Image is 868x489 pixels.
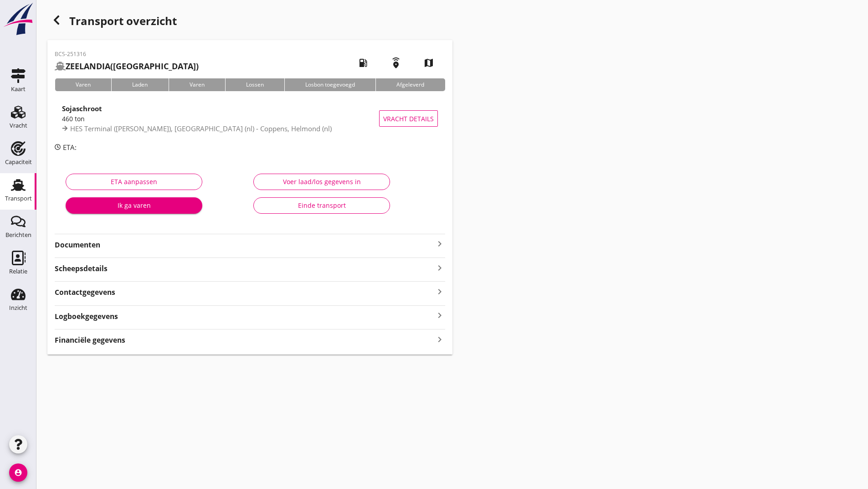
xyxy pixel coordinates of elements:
div: Vracht [10,123,27,129]
span: ETA: [63,143,77,152]
div: Inzicht [9,305,27,311]
div: Capaciteit [5,159,32,165]
h2: ([GEOGRAPHIC_DATA]) [55,60,199,72]
span: Vracht details [383,114,434,124]
i: map [416,50,442,76]
strong: Scheepsdetails [55,263,108,274]
div: Einde transport [261,201,382,210]
strong: Logboekgegevens [55,311,118,322]
div: Transport overzicht [47,11,452,33]
p: BCS-251316 [55,50,199,58]
div: Voer laad/los gegevens in [261,177,382,186]
i: keyboard_arrow_right [434,262,445,274]
strong: Documenten [55,240,434,250]
button: Vracht details [379,110,438,127]
button: Ik ga varen [66,197,202,214]
div: Varen [169,78,225,91]
img: logo-small.a267ee39.svg [2,2,35,36]
div: Berichten [5,232,31,238]
i: keyboard_arrow_right [434,238,445,249]
i: keyboard_arrow_right [434,285,445,298]
i: emergency_share [383,50,409,76]
i: account_circle [9,463,27,482]
div: 460 ton [62,114,379,124]
div: Varen [55,78,111,91]
a: Sojaschroot460 tonHES Terminal ([PERSON_NAME]), [GEOGRAPHIC_DATA] (nl) - Coppens, Helmond (nl)Vra... [55,98,445,139]
div: Transport [5,196,32,201]
div: Losbon toegevoegd [284,78,375,91]
div: Ik ga varen [73,201,195,210]
i: keyboard_arrow_right [434,309,445,322]
div: ETA aanpassen [73,177,195,186]
button: ETA aanpassen [66,174,202,190]
button: Voer laad/los gegevens in [253,174,390,190]
strong: Sojaschroot [62,104,102,113]
div: Kaart [11,86,26,92]
strong: ZEELANDIA [66,61,110,72]
div: Lossen [225,78,284,91]
div: Laden [111,78,168,91]
i: keyboard_arrow_right [434,333,445,345]
span: HES Terminal ([PERSON_NAME]), [GEOGRAPHIC_DATA] (nl) - Coppens, Helmond (nl) [70,124,332,133]
strong: Financiële gegevens [55,335,125,345]
div: Afgeleverd [375,78,445,91]
strong: Contactgegevens [55,287,115,298]
div: Relatie [9,268,27,274]
i: local_gas_station [350,50,376,76]
button: Einde transport [253,197,390,214]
